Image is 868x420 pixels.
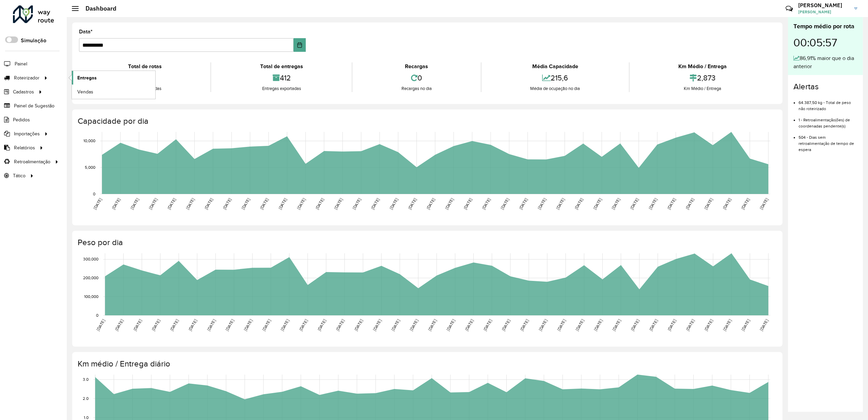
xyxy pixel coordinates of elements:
[84,415,89,420] text: 1.0
[741,197,751,210] text: [DATE]
[611,197,621,210] text: [DATE]
[798,9,849,15] span: [PERSON_NAME]
[96,319,106,332] text: [DATE]
[83,257,98,261] text: 300,000
[446,319,456,332] text: [DATE]
[352,197,362,210] text: [DATE]
[574,197,584,210] text: [DATE]
[213,71,350,85] div: 412
[72,85,155,99] a: Vendas
[188,319,198,332] text: [DATE]
[500,197,510,210] text: [DATE]
[391,319,400,332] text: [DATE]
[83,396,89,401] text: 2.0
[685,197,695,210] text: [DATE]
[14,102,54,109] span: Painel de Sugestão
[537,197,547,210] text: [DATE]
[555,197,565,210] text: [DATE]
[464,319,474,332] text: [DATE]
[793,82,857,92] h4: Alertas
[759,197,769,210] text: [DATE]
[96,313,98,317] text: 0
[444,197,454,210] text: [DATE]
[83,377,89,382] text: 3.0
[148,197,158,210] text: [DATE]
[241,197,251,210] text: [DATE]
[426,197,436,210] text: [DATE]
[556,319,566,332] text: [DATE]
[612,319,621,332] text: [DATE]
[631,62,774,71] div: Km Médio / Entrega
[204,197,214,210] text: [DATE]
[93,197,102,210] text: [DATE]
[722,319,732,332] text: [DATE]
[575,319,585,332] text: [DATE]
[79,28,93,36] label: Data
[354,62,479,71] div: Recargas
[648,197,658,210] text: [DATE]
[213,62,350,71] div: Total de entregas
[14,158,50,165] span: Retroalimentação
[793,54,857,71] div: 86,91% maior que o dia anterior
[296,197,306,210] text: [DATE]
[21,36,46,45] label: Simulação
[14,130,40,137] span: Importações
[167,197,176,210] text: [DATE]
[14,144,35,151] span: Relatórios
[799,129,857,153] li: 504 - Dias sem retroalimentação de tempo de espera
[631,71,774,85] div: 2,873
[629,197,639,210] text: [DATE]
[520,319,530,332] text: [DATE]
[354,71,479,85] div: 0
[799,94,857,112] li: 64.387,50 kg - Total de peso não roteirizado
[483,319,492,332] text: [DATE]
[666,197,676,210] text: [DATE]
[798,2,849,9] h3: [PERSON_NAME]
[81,62,209,71] div: Total de rotas
[782,1,796,16] a: Contato Rápido
[593,197,602,210] text: [DATE]
[85,165,95,169] text: 5,000
[372,319,382,332] text: [DATE]
[722,197,732,210] text: [DATE]
[259,197,269,210] text: [DATE]
[631,85,774,92] div: Km Médio / Entrega
[704,197,713,210] text: [DATE]
[630,319,640,332] text: [DATE]
[225,319,235,332] text: [DATE]
[538,319,548,332] text: [DATE]
[483,62,627,71] div: Média Capacidade
[93,192,95,196] text: 0
[13,88,34,95] span: Cadastros
[185,197,195,210] text: [DATE]
[78,116,776,126] h4: Capacidade por dia
[427,319,437,332] text: [DATE]
[793,22,857,31] div: Tempo médio por rota
[354,319,364,332] text: [DATE]
[741,319,751,332] text: [DATE]
[648,319,658,332] text: [DATE]
[518,197,528,210] text: [DATE]
[483,85,627,92] div: Média de ocupação no dia
[130,197,140,210] text: [DATE]
[294,38,306,52] button: Choose Date
[151,319,161,332] text: [DATE]
[389,197,399,210] text: [DATE]
[407,197,417,210] text: [DATE]
[13,116,30,123] span: Pedidos
[409,319,419,332] text: [DATE]
[79,5,116,12] h2: Dashboard
[132,319,142,332] text: [DATE]
[243,319,253,332] text: [DATE]
[483,71,627,85] div: 215,6
[501,319,511,332] text: [DATE]
[14,74,40,81] span: Roteirizador
[315,197,325,210] text: [DATE]
[317,319,327,332] text: [DATE]
[78,238,776,247] h4: Peso por dia
[278,197,288,210] text: [DATE]
[793,31,857,54] div: 00:05:57
[298,319,308,332] text: [DATE]
[78,359,776,369] h4: Km médio / Entrega diário
[114,319,124,332] text: [DATE]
